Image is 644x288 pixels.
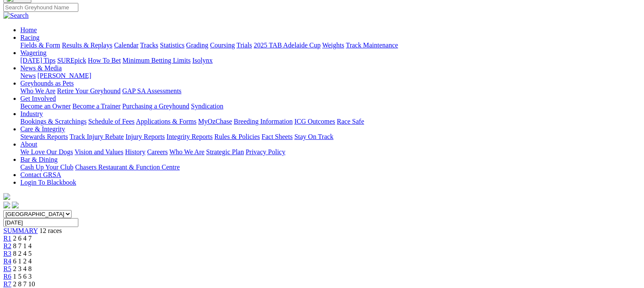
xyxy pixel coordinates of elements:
[20,148,641,156] div: About
[294,118,335,125] a: ICG Outcomes
[57,57,86,64] a: SUREpick
[20,141,37,148] a: About
[20,102,641,110] div: Get Involved
[234,118,293,125] a: Breeding Information
[122,57,191,64] a: Minimum Betting Limits
[20,49,47,56] a: Wagering
[20,110,43,117] a: Industry
[13,235,32,242] span: 2 6 4 7
[210,42,235,49] a: Coursing
[75,148,123,155] a: Vision and Values
[13,280,35,288] span: 2 8 7 10
[20,95,56,102] a: Get Involved
[166,133,213,140] a: Integrity Reports
[3,280,11,288] a: R7
[20,64,62,72] a: News & Media
[20,26,37,33] a: Home
[20,42,60,49] a: Fields & Form
[3,193,10,200] img: logo-grsa-white.png
[20,118,86,125] a: Bookings & Scratchings
[39,227,62,234] span: 12 races
[20,118,641,125] div: Industry
[3,12,29,19] img: Search
[3,218,78,227] input: Select date
[3,227,38,234] a: SUMMARY
[20,42,641,49] div: Racing
[12,202,19,208] img: twitter.svg
[114,42,138,49] a: Calendar
[20,156,58,163] a: Bar & Dining
[20,34,39,41] a: Racing
[62,42,112,49] a: Results & Replays
[294,133,333,140] a: Stay On Track
[13,273,32,280] span: 1 5 6 3
[122,87,182,94] a: GAP SA Assessments
[13,265,32,272] span: 2 3 4 8
[262,133,293,140] a: Fact Sheets
[214,133,260,140] a: Rules & Policies
[191,102,223,110] a: Syndication
[20,80,74,87] a: Greyhounds as Pets
[192,57,213,64] a: Isolynx
[72,102,121,110] a: Become a Trainer
[122,102,189,110] a: Purchasing a Greyhound
[75,163,180,171] a: Chasers Restaurant & Function Centre
[206,148,244,155] a: Strategic Plan
[186,42,208,49] a: Grading
[20,179,76,186] a: Login To Blackbook
[88,57,121,64] a: How To Bet
[20,171,61,178] a: Contact GRSA
[13,258,32,265] span: 6 1 2 4
[20,125,65,133] a: Care & Integrity
[20,133,641,141] div: Care & Integrity
[20,163,73,171] a: Cash Up Your Club
[20,148,73,155] a: We Love Our Dogs
[3,265,11,272] a: R5
[20,163,641,171] div: Bar & Dining
[3,242,11,249] a: R2
[3,273,11,280] a: R6
[346,42,398,49] a: Track Maintenance
[160,42,185,49] a: Statistics
[337,118,364,125] a: Race Safe
[88,118,134,125] a: Schedule of Fees
[198,118,232,125] a: MyOzChase
[136,118,196,125] a: Applications & Forms
[3,250,11,257] a: R3
[69,133,124,140] a: Track Injury Rebate
[3,3,78,12] input: Search
[57,87,121,94] a: Retire Your Greyhound
[3,202,10,208] img: facebook.svg
[20,87,641,95] div: Greyhounds as Pets
[147,148,168,155] a: Careers
[37,72,91,79] a: [PERSON_NAME]
[20,72,641,80] div: News & Media
[20,57,641,64] div: Wagering
[13,242,32,249] span: 8 7 1 4
[125,133,165,140] a: Injury Reports
[125,148,145,155] a: History
[3,258,11,265] a: R4
[322,42,344,49] a: Weights
[254,42,321,49] a: 2025 TAB Adelaide Cup
[20,87,55,94] a: Who We Are
[3,235,11,242] a: R1
[20,57,55,64] a: [DATE] Tips
[140,42,158,49] a: Tracks
[13,250,32,257] span: 8 2 4 5
[20,133,68,140] a: Stewards Reports
[246,148,285,155] a: Privacy Policy
[20,102,71,110] a: Become an Owner
[236,42,252,49] a: Trials
[20,72,36,79] a: News
[169,148,205,155] a: Who We Are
